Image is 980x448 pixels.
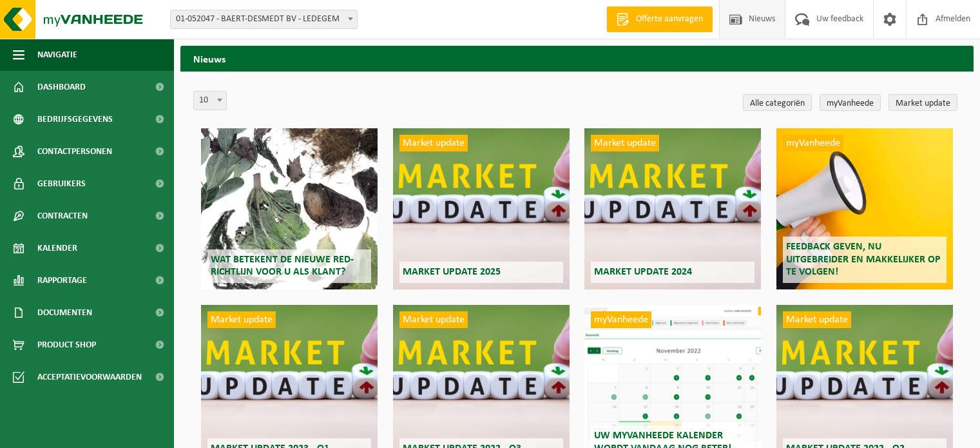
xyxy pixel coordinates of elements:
[37,361,142,393] span: Acceptatievoorwaarden
[783,135,843,151] span: myVanheede
[399,135,468,151] span: Market update
[786,242,941,277] span: Feedback geven, nu uitgebreider en makkelijker op te volgen!
[594,267,692,277] span: Market update 2024
[170,10,358,29] span: 01-052047 - BAERT-DESMEDT BV - LEDEGEM
[37,135,112,168] span: Contactpersonen
[193,91,227,110] span: 10
[171,10,357,28] span: 01-052047 - BAERT-DESMEDT BV - LEDEGEM
[399,311,468,328] span: Market update
[37,329,96,361] span: Product Shop
[591,135,659,151] span: Market update
[37,264,87,297] span: Rapportage
[180,46,974,71] h2: Nieuws
[37,168,86,200] span: Gebruikers
[820,94,881,111] a: myVanheede
[889,94,957,111] a: Market update
[37,297,92,329] span: Documenten
[591,311,651,328] span: myVanheede
[633,13,706,26] span: Offerte aanvragen
[37,103,113,135] span: Bedrijfsgegevens
[743,94,812,111] a: Alle categoriën
[606,6,713,32] a: Offerte aanvragen
[194,92,226,110] span: 10
[403,267,501,277] span: Market update 2025
[37,200,88,232] span: Contracten
[211,255,354,277] span: Wat betekent de nieuwe RED-richtlijn voor u als klant?
[207,311,276,328] span: Market update
[783,311,851,328] span: Market update
[393,128,570,289] a: Market update Market update 2025
[776,128,953,289] a: myVanheede Feedback geven, nu uitgebreider en makkelijker op te volgen!
[201,128,378,289] a: Wat betekent de nieuwe RED-richtlijn voor u als klant?
[584,128,761,289] a: Market update Market update 2024
[37,232,77,264] span: Kalender
[37,39,77,71] span: Navigatie
[37,71,86,103] span: Dashboard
